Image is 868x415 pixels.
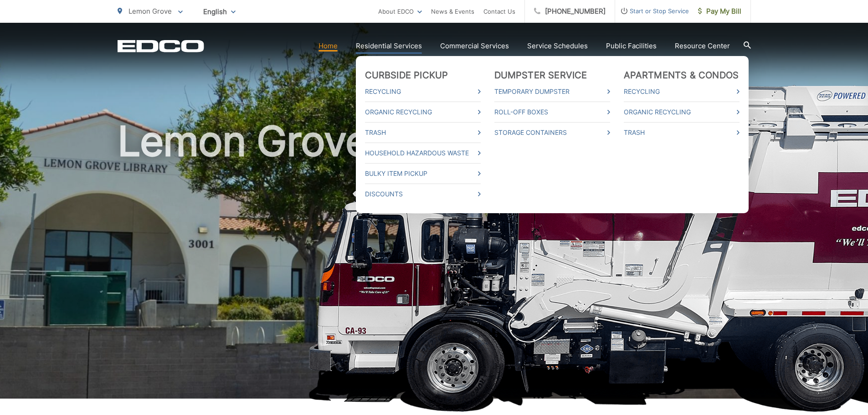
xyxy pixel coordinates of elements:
a: Service Schedules [527,41,588,51]
a: About EDCO [378,6,422,17]
a: Dumpster Service [494,70,587,81]
a: Apartments & Condos [624,70,739,81]
a: Discounts [365,189,481,200]
a: Resource Center [675,41,730,51]
a: Household Hazardous Waste [365,148,481,159]
a: EDCD logo. Return to the homepage. [118,40,204,52]
a: Recycling [365,86,481,97]
a: Temporary Dumpster [494,86,610,97]
a: Organic Recycling [624,107,740,118]
a: Home [318,41,338,51]
span: English [196,4,242,20]
a: Trash [365,127,481,138]
a: Public Facilities [606,41,657,51]
a: Recycling [624,86,740,97]
a: Contact Us [483,6,515,17]
h1: Lemon Grove [118,118,751,407]
a: Bulky Item Pickup [365,168,481,179]
a: Curbside Pickup [365,70,448,81]
a: Organic Recycling [365,107,481,118]
a: Residential Services [356,41,422,51]
span: Lemon Grove [128,7,172,15]
a: News & Events [431,6,474,17]
a: Commercial Services [440,41,509,51]
span: Pay My Bill [698,6,741,17]
a: Trash [624,127,740,138]
a: Storage Containers [494,127,610,138]
a: Roll-Off Boxes [494,107,610,118]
